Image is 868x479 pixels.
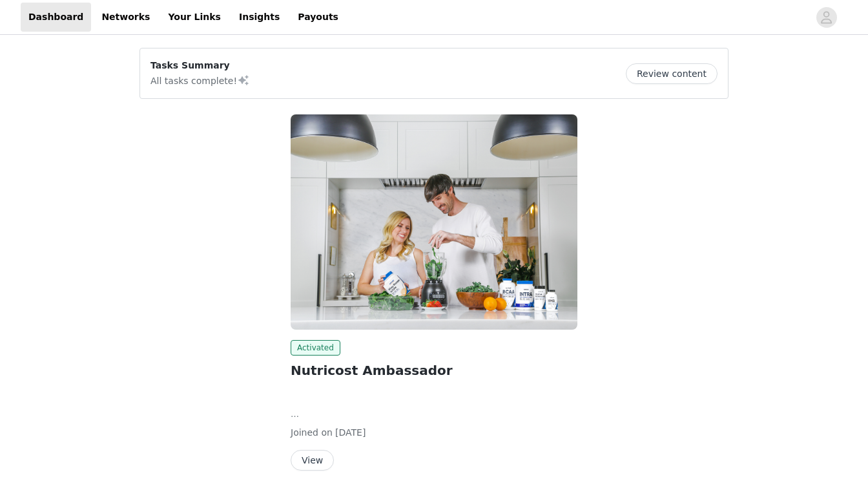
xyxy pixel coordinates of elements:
a: Insights [231,3,287,32]
span: Joined on [291,427,333,438]
div: avatar [820,7,832,28]
span: Activated [291,340,340,356]
p: Tasks Summary [150,59,250,72]
a: View [291,456,334,465]
a: Payouts [290,3,346,32]
a: Your Links [160,3,229,32]
h2: Nutricost Ambassador [291,361,577,380]
span: [DATE] [335,427,366,438]
button: Review content [626,63,718,84]
a: Networks [94,3,158,32]
img: Nutricost [291,114,577,330]
p: All tasks complete! [150,72,250,88]
a: Dashboard [21,3,91,32]
button: View [291,450,334,471]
